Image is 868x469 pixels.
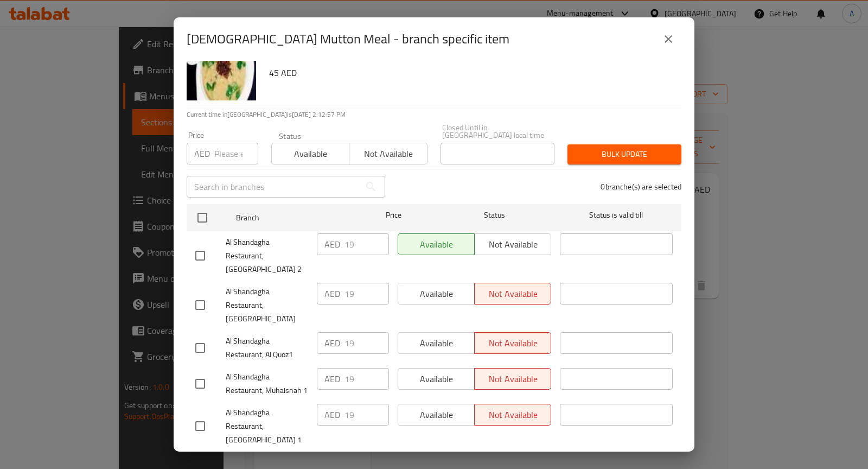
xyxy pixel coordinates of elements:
[226,406,308,447] span: Al Shandagha Restaurant, [GEOGRAPHIC_DATA] 1
[226,334,308,362] span: Al Shandagha Restaurant, Al Quoz1
[187,30,509,48] h2: [DEMOGRAPHIC_DATA] Mutton Meal - branch specific item
[438,208,551,222] span: Status
[344,233,389,255] input: Please enter price
[576,148,673,161] span: Bulk update
[344,332,389,354] input: Please enter price
[344,368,389,390] input: Please enter price
[354,146,423,162] span: Not available
[194,147,210,160] p: AED
[265,49,673,63] p: Harees Mutton (SMALL) + Pepsi
[187,110,681,119] p: Current time in [GEOGRAPHIC_DATA] is [DATE] 2:12:57 PM
[560,208,673,222] span: Status is valid till
[271,143,349,164] button: Available
[214,143,258,164] input: Please enter price
[324,337,340,350] p: AED
[344,404,389,426] input: Please enter price
[344,283,389,305] input: Please enter price
[324,287,340,300] p: AED
[236,211,349,225] span: Branch
[324,372,340,385] p: AED
[276,146,345,162] span: Available
[226,236,308,276] span: Al Shandagha Restaurant, [GEOGRAPHIC_DATA] 2
[187,31,256,100] img: Harees Mutton Meal
[324,238,340,251] p: AED
[226,285,308,326] span: Al Shandagha Restaurant, [GEOGRAPHIC_DATA]
[324,408,340,421] p: AED
[269,65,673,80] h6: 45 AED
[655,26,681,52] button: close
[187,176,360,198] input: Search in branches
[226,370,308,397] span: Al Shandagha Restaurant, Muhaisnah 1
[358,208,430,222] span: Price
[601,181,681,192] p: 0 branche(s) are selected
[567,144,681,164] button: Bulk update
[349,143,427,164] button: Not available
